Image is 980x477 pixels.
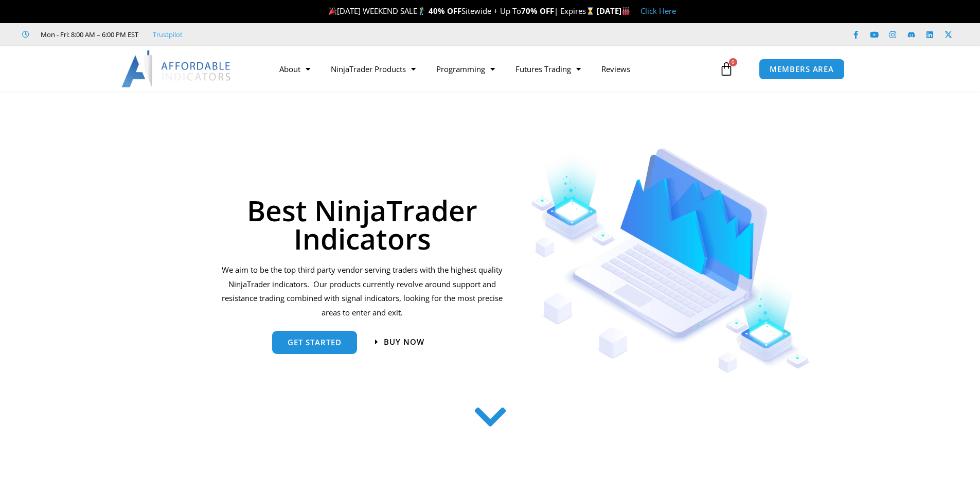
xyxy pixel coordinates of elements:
a: Reviews [591,57,640,81]
a: About [269,57,320,81]
strong: 40% OFF [429,6,461,16]
img: Indicators 1 | Affordable Indicators – NinjaTrader [531,148,810,373]
span: get started [288,339,342,346]
a: Click Here [640,6,676,16]
p: We aim to be the top third party vendor serving traders with the highest quality NinjaTrader indi... [220,263,505,320]
a: get started [272,331,357,354]
a: Futures Trading [505,57,591,81]
span: 0 [729,58,737,66]
span: MEMBERS AREA [770,65,834,73]
a: Programming [426,57,505,81]
span: [DATE] WEEKEND SALE Sitewide + Up To | Expires [326,6,596,16]
a: Buy now [375,338,424,346]
img: ⌛ [586,7,594,15]
a: 0 [704,54,749,84]
span: Mon - Fri: 8:00 AM – 6:00 PM EST [38,28,138,41]
strong: 70% OFF [521,6,554,16]
span: Buy now [384,338,424,346]
strong: [DATE] [597,6,630,16]
a: NinjaTrader Products [320,57,426,81]
img: LogoAI | Affordable Indicators – NinjaTrader [121,50,232,87]
h1: Best NinjaTrader Indicators [220,196,505,253]
img: 🏌️‍♂️ [418,7,425,15]
nav: Menu [269,57,717,81]
a: MEMBERS AREA [759,59,845,80]
img: 🎉 [329,7,336,15]
a: Trustpilot [153,28,183,41]
img: 🏭 [622,7,630,15]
